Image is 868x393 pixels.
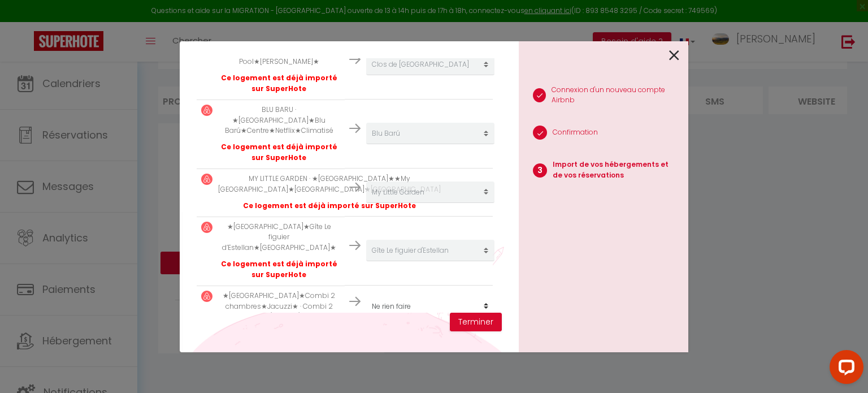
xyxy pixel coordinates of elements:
[553,127,598,138] p: Confirmation
[218,73,340,94] p: Ce logement est déjà importé sur SuperHote
[552,85,679,106] p: Connexion d'un nouveau compte Airbnb
[821,346,868,393] iframe: LiveChat chat widget
[218,174,441,195] p: MY LITTLE GARDEN · ★[GEOGRAPHIC_DATA]★★My [GEOGRAPHIC_DATA]★[GEOGRAPHIC_DATA]★[GEOGRAPHIC_DATA]
[218,201,441,211] p: Ce logement est déjà importé sur SuperHote
[218,259,340,280] p: Ce logement est déjà importé sur SuperHote
[218,105,340,137] p: BLU BARU · ★[GEOGRAPHIC_DATA]★Blu Barú★Centre★Netflix★Climatisé
[533,163,547,178] span: 3
[218,222,340,254] p: ★[GEOGRAPHIC_DATA]★Gîte Le figuier d’Estellan★[GEOGRAPHIC_DATA]★
[553,159,679,181] p: Import de vos hébergements et de vos réservations
[450,313,502,332] button: Terminer
[218,291,340,323] p: ★[GEOGRAPHIC_DATA]★Combi 2 chambres★Jacuzzi★ · Combi 2 chambres/Jacuzzi/piscine
[218,142,340,163] p: Ce logement est déjà importé sur SuperHote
